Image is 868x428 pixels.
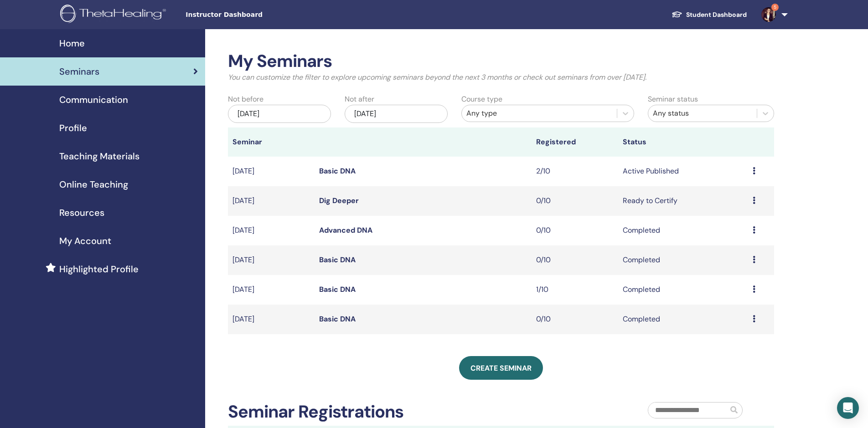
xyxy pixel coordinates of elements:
td: 0/10 [532,245,618,275]
a: Advanced DNA [319,225,372,235]
td: 1/10 [532,275,618,305]
span: Communication [59,93,128,107]
a: Basic DNA [319,166,356,176]
td: [DATE] [228,216,315,245]
td: Completed [618,245,748,275]
label: Seminar status [648,94,698,105]
a: Basic DNA [319,255,356,265]
td: Active Published [618,157,748,186]
td: [DATE] [228,245,315,275]
a: Dig Deeper [319,196,359,205]
label: Course type [461,94,502,105]
td: 2/10 [532,157,618,186]
a: Create seminar [459,356,543,380]
span: My Account [59,234,111,248]
h2: My Seminars [228,51,774,72]
td: Ready to Certify [618,186,748,216]
a: Basic DNA [319,285,356,294]
label: Not before [228,94,263,105]
label: Not after [345,94,374,105]
span: Home [59,36,85,50]
span: Teaching Materials [59,149,139,163]
p: You can customize the filter to explore upcoming seminars beyond the next 3 months or check out s... [228,72,774,83]
span: Seminars [59,65,99,78]
img: graduation-cap-white.svg [672,10,682,18]
td: [DATE] [228,275,315,305]
td: [DATE] [228,157,315,186]
div: Open Intercom Messenger [837,397,859,419]
td: [DATE] [228,305,315,334]
th: Registered [532,127,618,157]
td: 0/10 [532,216,618,245]
span: Instructor Dashboard [186,10,322,20]
a: Student Dashboard [664,6,754,23]
h2: Seminar Registrations [228,402,403,423]
td: 0/10 [532,186,618,216]
span: Online Teaching [59,178,128,191]
td: 0/10 [532,305,618,334]
div: [DATE] [345,105,448,123]
img: default.jpg [761,7,776,22]
th: Status [618,127,748,157]
td: [DATE] [228,186,315,216]
th: Seminar [228,127,315,157]
span: Profile [59,121,87,135]
span: 5 [771,4,779,11]
td: Completed [618,275,748,305]
span: Highlighted Profile [59,262,139,276]
span: Create seminar [470,363,532,373]
span: Resources [59,206,104,219]
img: logo.png [60,5,169,25]
td: Completed [618,305,748,334]
div: [DATE] [228,105,331,123]
td: Completed [618,216,748,245]
a: Basic DNA [319,314,356,324]
div: Any status [653,108,752,119]
div: Any type [466,108,612,119]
